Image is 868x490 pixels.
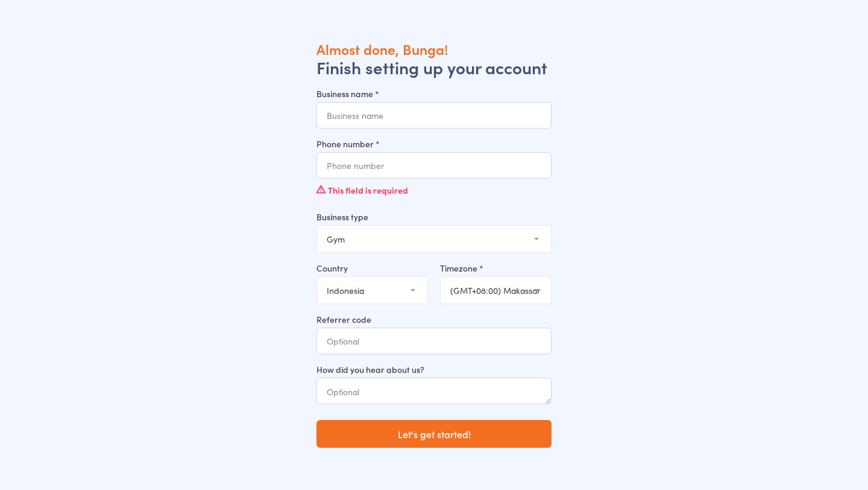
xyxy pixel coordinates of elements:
label: Business name * [316,87,552,100]
label: Timezone * [440,262,552,274]
label: Referrer code [316,313,552,325]
input: Phone number [316,152,552,179]
div: This field is required [316,179,552,202]
label: Country [316,262,428,274]
input: Business name [316,102,552,129]
label: How did you hear about us? [316,363,552,375]
input: Optional [316,328,552,354]
h2: Finish setting up your account [316,58,552,76]
label: Phone number * [316,138,552,150]
label: Business type [316,211,552,223]
button: Let's get started! [316,420,552,448]
h1: Almost done, Bunga! [316,40,552,58]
